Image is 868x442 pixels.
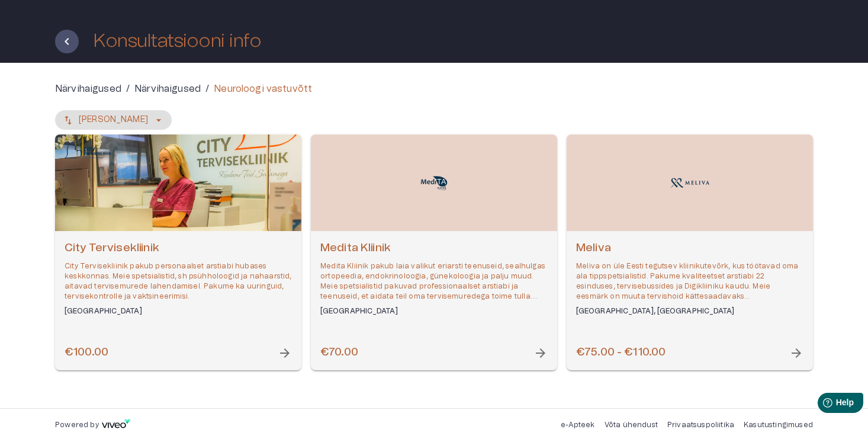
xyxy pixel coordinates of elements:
p: Meliva on üle Eesti tegutsev kliinikutevõrk, kus töötavad oma ala tippspetsialistid. Pakume kvali... [576,261,803,302]
h6: €100.00 [65,345,108,361]
p: Neuroloogi vastuvõtt [214,82,312,96]
span: arrow_forward [278,346,292,360]
h6: City Tervisekliinik [65,241,292,257]
h6: €70.00 [320,345,358,361]
h6: Meliva [576,241,803,257]
p: [PERSON_NAME] [79,114,148,126]
a: Open selected supplier available booking dates [311,134,557,370]
img: Medita Kliinik logo [410,174,458,193]
p: Medita Kliinik pakub laia valikut eriarsti teenuseid, sealhulgas ortopeedia, endokrinoloogia, gün... [320,261,548,302]
button: [PERSON_NAME] [55,110,172,130]
h6: Medita Kliinik [320,241,548,257]
h6: [GEOGRAPHIC_DATA], [GEOGRAPHIC_DATA] [576,306,803,316]
span: arrow_forward [789,346,803,360]
p: Powered by [55,420,99,430]
a: Open selected supplier available booking dates [55,134,301,370]
iframe: Help widget launcher [776,388,868,421]
h6: [GEOGRAPHIC_DATA] [320,306,548,316]
img: City Tervisekliinik logo [64,143,111,159]
h6: [GEOGRAPHIC_DATA] [65,306,292,316]
a: Open selected supplier available booking dates [567,134,813,370]
span: arrow_forward [533,346,548,360]
a: Närvihaigused [55,82,121,96]
h6: €75.00 - €110.00 [576,345,666,361]
p: Võta ühendust [605,420,658,430]
a: Kasutustingimused [744,421,813,428]
a: Privaatsuspoliitika [667,421,734,428]
button: Tagasi [55,30,79,53]
p: / [126,82,130,96]
a: e-Apteek [561,421,594,428]
img: Meliva logo [666,174,713,193]
h1: Konsultatsiooni info [93,31,261,52]
p: City Tervisekliinik pakub personaalset arstiabi hubases keskkonnas. Meie spetsialistid, sh psühho... [65,261,292,302]
a: Närvihaigused [134,82,201,96]
p: / [205,82,209,96]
